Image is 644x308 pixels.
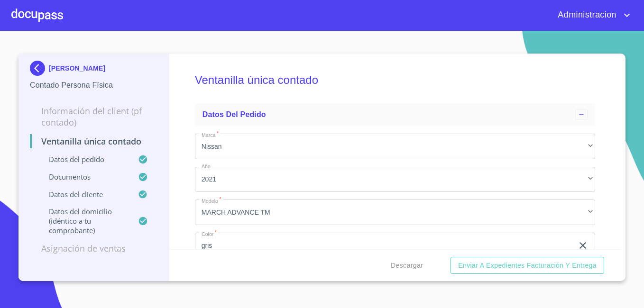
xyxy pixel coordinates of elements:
[551,8,621,23] span: Administracion
[451,257,604,274] button: Enviar a Expedientes Facturación y Entrega
[30,80,157,91] p: Contado Persona Física
[195,134,595,159] div: Nissan
[577,240,589,251] button: clear input
[195,199,595,225] div: MARCH ADVANCE TM
[202,110,266,118] span: Datos del pedido
[30,136,157,147] p: Ventanilla única contado
[195,167,595,192] div: 2021
[30,105,157,128] p: Información del Client (PF contado)
[30,61,157,80] div: [PERSON_NAME]
[195,61,595,100] h5: Ventanilla única contado
[30,190,138,199] p: Datos del cliente
[30,243,157,254] p: Asignación de Ventas
[391,260,423,272] span: Descargar
[195,103,595,126] div: Datos del pedido
[30,172,138,181] p: Documentos
[30,207,138,235] p: Datos del domicilio (idéntico a tu comprobante)
[551,8,633,23] button: account of current user
[49,64,105,72] p: [PERSON_NAME]
[387,257,427,274] button: Descargar
[30,61,49,76] img: Docupass spot blue
[30,154,138,164] p: Datos del pedido
[458,260,597,272] span: Enviar a Expedientes Facturación y Entrega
